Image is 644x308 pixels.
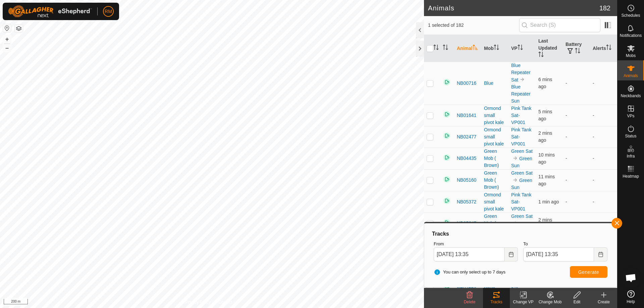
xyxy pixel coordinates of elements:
div: Green Mob ( Brown) [484,148,506,169]
img: to [513,221,518,226]
img: returning on [443,197,451,205]
img: returning on [443,153,451,162]
span: Infra [627,154,635,158]
td: - [590,191,617,212]
img: returning on [443,110,451,118]
a: Green Sat [511,170,533,176]
a: Pink Tank Sat-VP001 [511,278,531,298]
div: Change VP [510,299,537,305]
td: - [590,147,617,169]
td: - [590,169,617,191]
th: VP [508,35,536,62]
span: Mobs [626,54,636,58]
span: Animals [624,74,638,78]
button: – [3,44,11,52]
span: NB04435 [457,155,476,162]
span: 5 Oct 2025, 1:33 pm [538,217,552,230]
a: Green Sun [511,178,532,190]
img: returning on [443,132,451,140]
button: Choose Date [594,247,607,261]
th: Mob [481,35,508,62]
a: Green Sun [511,221,532,233]
div: Tracks [431,230,610,238]
span: Generate [578,269,599,275]
div: Ormond small pivot kale [484,191,506,212]
td: - [590,126,617,147]
div: Ormond small pivot kale [484,126,506,147]
input: Search (S) [519,18,600,32]
div: Create [590,299,617,305]
h2: Animals [428,4,599,12]
span: NB01641 [457,112,476,119]
span: RM [105,8,112,15]
button: Reset Map [3,24,11,32]
img: to [520,77,525,82]
td: - [590,212,617,234]
td: - [563,191,590,212]
a: Green Sat [511,148,533,154]
div: Change Mob [537,299,563,305]
img: Gallagher Logo [8,5,92,17]
td: - [563,62,590,105]
img: to [513,177,518,183]
span: Status [625,134,636,138]
label: To [523,241,607,247]
button: Generate [570,266,607,278]
p-sorticon: Activate to sort [443,46,448,51]
td: - [563,105,590,126]
p-sorticon: Activate to sort [575,49,580,54]
span: NB00716 [457,80,476,87]
a: Contact Us [219,299,238,305]
a: Privacy Policy [185,299,211,305]
div: Edit [563,299,590,305]
div: Blue [484,80,506,87]
span: NB05160 [457,177,476,184]
a: Blue Repeater Sun [511,84,531,104]
img: to [513,156,518,161]
span: You can only select up to 7 days [434,269,505,275]
span: Heatmap [623,174,639,178]
span: VPs [627,114,634,118]
span: Schedules [621,13,640,17]
button: Map Layers [15,24,23,33]
a: Blue Repeater Sat [511,63,531,82]
th: Animal [454,35,481,62]
th: Alerts [590,35,617,62]
span: 5 Oct 2025, 1:24 pm [538,152,555,165]
a: Pink Tank Sat-VP001 [511,127,531,146]
td: - [563,212,590,234]
label: From [434,241,518,247]
span: NB02477 [457,133,476,140]
p-sorticon: Activate to sort [433,46,439,51]
img: returning on [443,175,451,183]
span: Notifications [620,34,642,38]
div: Green Mob ( Brown) [484,170,506,191]
span: 5 Oct 2025, 1:33 pm [538,130,552,143]
td: - [590,105,617,126]
button: Choose Date [504,247,518,261]
a: Help [618,288,644,306]
span: 5 Oct 2025, 1:24 pm [538,174,555,186]
td: - [563,169,590,191]
a: Green Sun [511,156,532,168]
span: 5 Oct 2025, 1:34 pm [538,199,559,204]
span: NB05645 [457,220,476,227]
img: returning on [443,78,451,86]
p-sorticon: Activate to sort [494,46,499,51]
div: Ormond small pivot kale [484,105,506,126]
span: Neckbands [621,94,641,98]
div: Open chat [621,268,641,288]
th: Battery [563,35,590,62]
p-sorticon: Activate to sort [538,53,544,58]
button: + [3,35,11,43]
td: - [590,62,617,105]
th: Last Updated [536,35,563,62]
td: - [563,126,590,147]
span: NB05372 [457,198,476,205]
span: 5 Oct 2025, 1:29 pm [538,77,552,89]
div: Tracks [483,299,510,305]
td: - [563,147,590,169]
p-sorticon: Activate to sort [606,46,611,51]
span: 5 Oct 2025, 1:29 pm [538,109,552,121]
div: Green Mob ( Brown) [484,213,506,234]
